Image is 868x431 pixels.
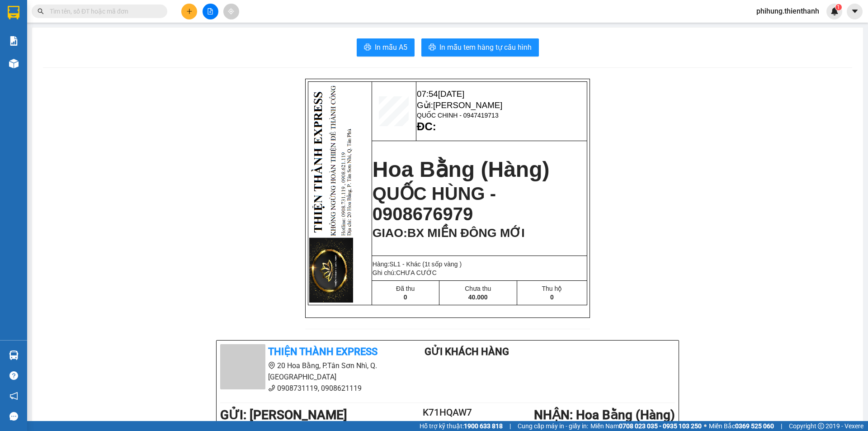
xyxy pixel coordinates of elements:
[433,100,502,110] span: [PERSON_NAME]
[837,4,840,10] span: 1
[542,285,562,292] span: Thu hộ
[590,421,702,431] span: Miền Nam
[735,422,774,430] strong: 0369 525 060
[403,226,525,240] span: :
[781,421,782,431] span: |
[268,384,275,392] span: phone
[464,422,503,430] strong: 1900 633 818
[373,184,496,224] span: QUỐC HÙNG - 0908676979
[417,89,464,99] span: 07:54
[425,346,509,357] b: Gửi khách hàng
[851,7,859,15] span: caret-down
[220,383,388,394] li: 0908731119, 0908621119
[417,100,502,110] span: Gửi:
[847,4,863,19] button: caret-down
[181,4,197,19] button: plus
[417,112,499,119] span: QUỐC CHINH - 0947419713
[420,421,503,431] span: Hỗ trợ kỹ thuật:
[421,38,539,57] button: printerIn mẫu tem hàng tự cấu hình
[407,226,525,240] span: BX MIỀN ĐÔNG MỚI
[357,38,415,57] button: printerIn mẫu A5
[830,7,839,15] img: icon-new-feature
[550,294,554,301] span: 0
[228,8,234,14] span: aim
[373,157,550,181] span: Hoa Bằng (Hàng)
[220,407,347,422] b: GỬI : [PERSON_NAME]
[417,120,436,133] strong: ĐC:
[220,360,388,383] li: 20 Hoa Bằng, P.Tân Sơn Nhì, Q. [GEOGRAPHIC_DATA]
[429,43,436,52] span: printer
[9,350,19,360] img: warehouse-icon
[9,36,19,46] img: solution-icon
[373,269,437,276] span: Ghi chú:
[9,392,18,400] span: notification
[9,371,18,380] span: question-circle
[704,424,707,428] span: ⚪️
[203,4,218,19] button: file-add
[465,285,491,292] span: Chưa thu
[818,423,824,429] span: copyright
[223,4,239,19] button: aim
[364,43,371,52] span: printer
[38,8,44,14] span: search
[468,294,488,301] span: 40.000
[438,89,465,99] span: [DATE]
[396,269,437,276] span: CHƯA CƯỚC
[207,8,213,14] span: file-add
[396,285,415,292] span: Đã thu
[534,407,675,422] b: NHẬN : Hoa Bằng (Hàng)
[373,260,462,268] span: Hàng:SL
[518,421,588,431] span: Cung cấp máy in - giấy in:
[749,5,826,17] span: phihung.thienthanh
[50,6,156,16] input: Tìm tên, số ĐT hoặc mã đơn
[375,42,407,53] span: In mẫu A5
[709,421,774,431] span: Miền Bắc
[835,4,842,10] sup: 1
[373,226,403,240] span: GIAO
[619,422,702,430] strong: 0708 023 035 - 0935 103 250
[186,8,193,14] span: plus
[9,412,18,421] span: message
[404,294,407,301] span: 0
[397,260,462,268] span: 1 - Khác (1t sốp vàng )
[439,42,532,53] span: In mẫu tem hàng tự cấu hình
[9,59,19,68] img: warehouse-icon
[309,82,356,304] img: HFRrbPx.png
[8,6,19,19] img: logo-vxr
[509,421,511,431] span: |
[268,346,377,357] b: Thiện Thành Express
[268,362,275,369] span: environment
[410,405,486,420] h2: K71HQAW7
